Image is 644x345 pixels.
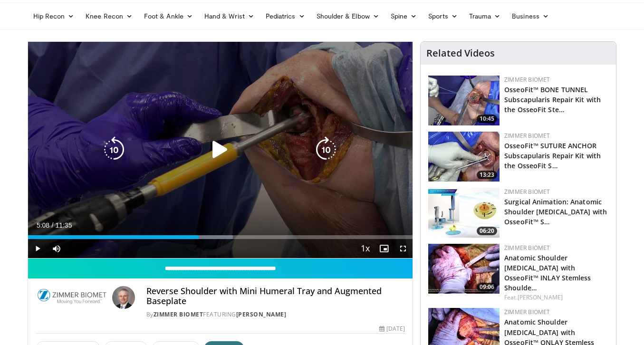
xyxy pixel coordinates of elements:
[37,221,49,229] span: 5:08
[146,310,405,319] div: By FEATURING
[236,310,287,318] a: [PERSON_NAME]
[52,221,54,229] span: /
[423,7,463,26] a: Sports
[504,253,591,292] a: Anatomic Shoulder [MEDICAL_DATA] with OsseoFit™ INLAY Stemless Shoulde…
[504,188,550,196] a: Zimmer Biomet
[428,188,500,238] a: 06:20
[428,132,500,182] img: 40c8acad-cf15-4485-a741-123ec1ccb0c0.150x105_q85_crop-smart_upscale.jpg
[28,235,413,239] div: Progress Bar
[504,76,550,84] a: Zimmer Biomet
[28,42,413,259] video-js: Video Player
[36,286,108,309] img: Zimmer Biomet
[394,239,413,258] button: Fullscreen
[154,310,203,318] a: Zimmer Biomet
[477,227,497,235] span: 06:20
[55,221,72,229] span: 11:35
[477,283,497,291] span: 09:06
[504,197,607,226] a: Surgical Animation: Anatomic Shoulder [MEDICAL_DATA] with OsseoFit™ S…
[146,286,405,307] h4: Reverse Shoulder with Mini Humeral Tray and Augmented Baseplate
[112,286,135,309] img: Avatar
[199,7,260,26] a: Hand & Wrist
[356,239,375,258] button: Playback Rate
[138,7,199,26] a: Foot & Ankle
[375,239,394,258] button: Enable picture-in-picture mode
[477,171,497,179] span: 13:23
[385,7,423,26] a: Spine
[311,7,385,26] a: Shoulder & Elbow
[477,115,497,123] span: 10:45
[47,239,66,258] button: Mute
[428,244,500,294] a: 09:06
[426,48,495,59] h4: Related Videos
[463,7,507,26] a: Trauma
[428,76,500,125] a: 10:45
[504,308,550,316] a: Zimmer Biomet
[518,293,563,301] a: [PERSON_NAME]
[428,132,500,182] a: 13:23
[504,141,601,170] a: OsseoFit™ SUTURE ANCHOR Subscapularis Repair Kit with the OsseoFit S…
[504,244,550,252] a: Zimmer Biomet
[80,7,138,26] a: Knee Recon
[428,244,500,294] img: 59d0d6d9-feca-4357-b9cd-4bad2cd35cb6.150x105_q85_crop-smart_upscale.jpg
[506,7,555,26] a: Business
[504,85,601,114] a: OsseoFit™ BONE TUNNEL Subscapularis Repair Kit with the OsseoFit Ste…
[260,7,311,26] a: Pediatrics
[379,325,405,333] div: [DATE]
[28,7,80,26] a: Hip Recon
[504,132,550,140] a: Zimmer Biomet
[504,293,608,302] div: Feat.
[428,188,500,238] img: 84e7f812-2061-4fff-86f6-cdff29f66ef4.150x105_q85_crop-smart_upscale.jpg
[28,239,47,258] button: Play
[428,76,500,125] img: 2f1af013-60dc-4d4f-a945-c3496bd90c6e.150x105_q85_crop-smart_upscale.jpg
